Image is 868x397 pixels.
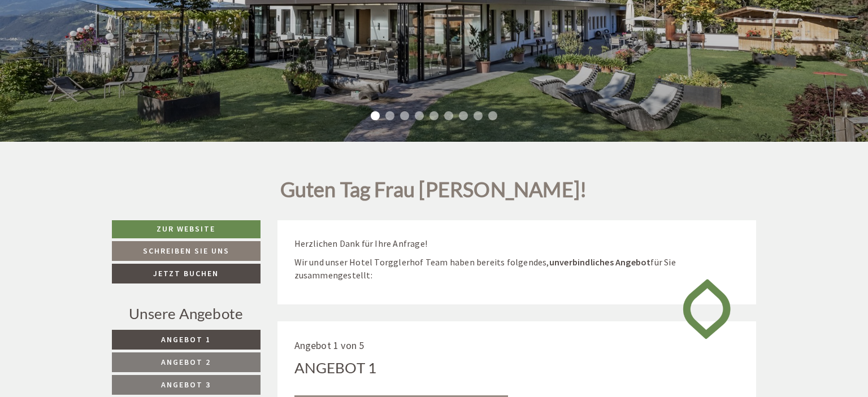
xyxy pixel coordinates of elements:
span: Angebot 1 [161,334,211,344]
span: Angebot 2 [161,357,211,367]
small: 15:29 [18,55,179,63]
div: Unsere Angebote [112,303,261,324]
div: [DATE] [202,9,243,28]
button: Senden [377,298,445,317]
span: Angebot 3 [161,379,211,390]
img: image [674,269,739,349]
h1: Guten Tag Frau [PERSON_NAME]! [280,178,587,207]
strong: unverbindliches Angebot [549,256,651,268]
p: Wir und unser Hotel Torgglerhof Team haben bereits folgendes, für Sie zusammengestellt: [294,256,740,282]
div: Angebot 1 [294,357,377,378]
div: Guten Tag, wie können wir Ihnen helfen? [9,31,185,66]
a: Zur Website [112,220,261,238]
a: Schreiben Sie uns [112,241,261,261]
a: Jetzt buchen [112,264,261,283]
span: Angebot 1 von 5 [294,339,364,352]
p: Herzlichen Dank für Ihre Anfrage! [294,237,740,250]
div: [GEOGRAPHIC_DATA] [18,33,179,42]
